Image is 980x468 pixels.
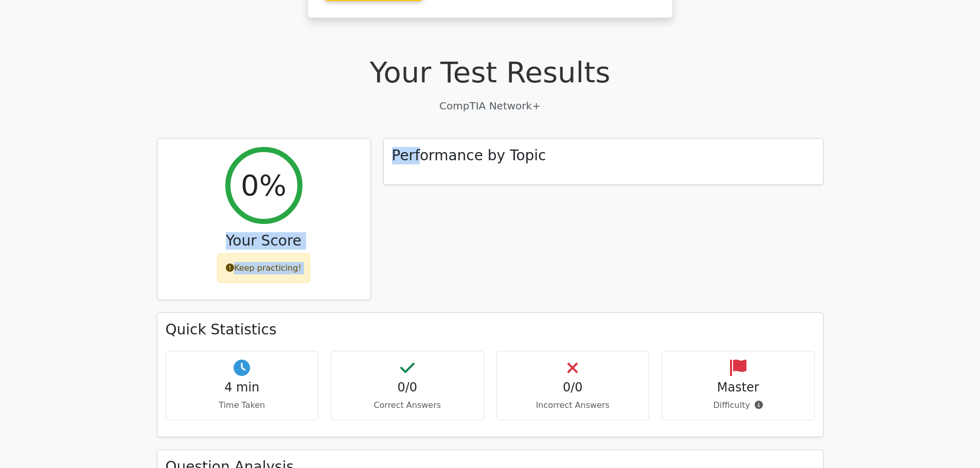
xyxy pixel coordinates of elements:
[505,380,641,395] h4: 0/0
[157,55,824,89] h1: Your Test Results
[670,399,806,411] p: Difficulty
[241,168,287,202] h2: 0%
[174,399,310,411] p: Time Taken
[505,399,641,411] p: Incorrect Answers
[174,380,310,395] h4: 4 min
[157,98,824,114] p: CompTIA Network+
[670,380,806,395] h4: Master
[166,232,362,250] h3: Your Score
[217,253,310,283] div: Keep practicing!
[340,399,475,411] p: Correct Answers
[166,321,815,339] h3: Quick Statistics
[340,380,475,395] h4: 0/0
[392,147,546,164] h3: Performance by Topic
